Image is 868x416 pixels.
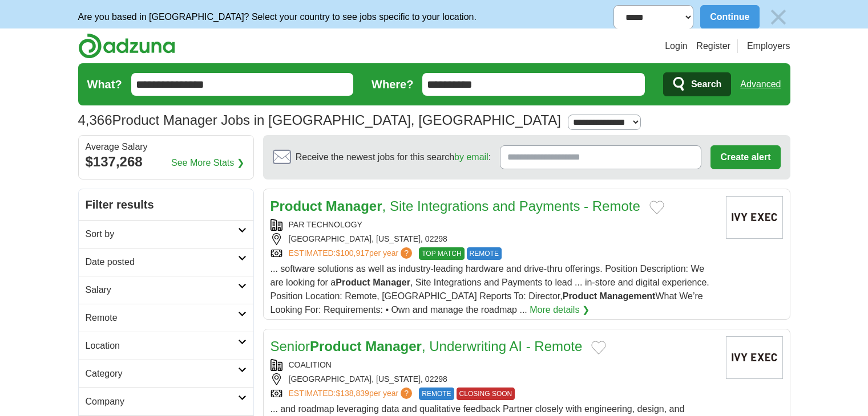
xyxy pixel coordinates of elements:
a: See More Stats ❯ [171,156,244,170]
a: Register [696,39,730,53]
a: Login [665,39,687,53]
span: CLOSING SOON [457,388,515,400]
h2: Location [86,339,238,353]
a: SeniorProduct Manager, Underwriting AI - Remote [271,338,583,354]
a: Salary [79,276,253,304]
a: by email [454,152,488,162]
a: Date posted [79,248,253,276]
span: ... software solutions as well as industry-leading hardware and drive-thru offerings. Position De... [271,264,709,315]
span: $100,917 [336,248,369,258]
button: Add to favorite jobs [591,341,606,354]
h2: Remote [86,311,238,325]
p: Are you based in [GEOGRAPHIC_DATA]? Select your country to see jobs specific to your location. [78,10,477,24]
img: Company logo [726,336,783,379]
a: More details ❯ [530,303,590,317]
a: Category [79,360,253,388]
strong: Manager [365,338,422,354]
span: ? [401,388,412,399]
h2: Company [86,395,238,409]
a: Company [79,388,253,415]
img: Adzuna logo [78,33,175,59]
a: ESTIMATED:$100,917per year? [289,247,415,260]
h1: Product Manager Jobs in [GEOGRAPHIC_DATA], [GEOGRAPHIC_DATA] [78,112,562,128]
strong: Product [336,278,370,287]
a: ESTIMATED:$138,839per year? [289,388,415,400]
div: Average Salary [86,142,247,152]
label: Where? [372,76,413,93]
div: $137,268 [86,152,247,172]
span: 4,366 [78,110,112,130]
span: ? [401,247,412,259]
a: Product Manager, Site Integrations and Payments - Remote [271,198,640,214]
strong: Product [271,198,322,214]
span: Search [691,73,721,96]
a: Location [79,332,253,360]
h2: Salary [86,283,238,297]
a: Employers [747,39,790,53]
span: Receive the newest jobs for this search : [296,150,491,164]
strong: Manager [326,198,382,214]
label: What? [87,76,122,93]
button: Search [663,72,731,96]
div: [GEOGRAPHIC_DATA], [US_STATE], 02298 [271,233,717,245]
a: Advanced [740,73,781,96]
span: TOP MATCH [419,247,464,260]
button: Continue [700,5,759,29]
a: Sort by [79,220,253,248]
h2: Category [86,367,238,381]
div: COALITION [271,359,717,371]
span: REMOTE [419,388,454,400]
div: [GEOGRAPHIC_DATA], [US_STATE], 02298 [271,373,717,385]
strong: Manager [373,278,410,287]
strong: Product [310,338,362,354]
strong: Product [563,291,597,301]
img: icon_close_no_bg.svg [766,5,790,29]
img: Company logo [726,196,783,239]
span: $138,839 [336,389,369,398]
a: Remote [79,304,253,332]
button: Create alert [710,145,780,169]
h2: Date posted [86,255,238,269]
h2: Filter results [79,189,253,220]
span: REMOTE [467,247,502,260]
strong: Management [600,291,656,301]
div: PAR TECHNOLOGY [271,219,717,231]
button: Add to favorite jobs [649,201,664,214]
h2: Sort by [86,227,238,241]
